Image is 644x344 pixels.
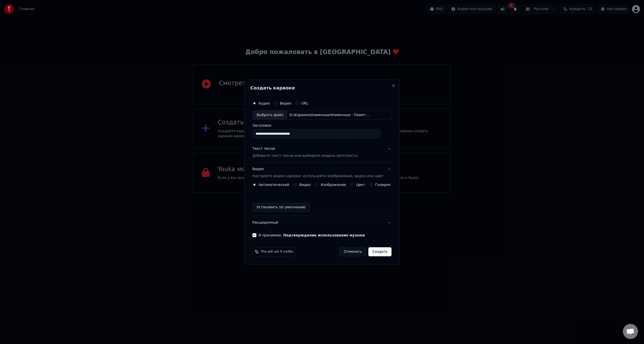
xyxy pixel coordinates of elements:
label: Галерея [375,183,391,186]
label: Видео [280,102,291,105]
label: URL [301,102,308,105]
button: Установить по умолчанию [252,203,310,212]
p: Добавьте текст песни или выберите модель автотекста [252,154,357,159]
label: Изображение [321,183,346,186]
div: Выбрать файл [253,111,287,120]
button: Создать [368,247,391,256]
button: ВидеоНастройте видео караоке: используйте изображение, видео или цвет [252,163,391,183]
label: Автоматический [258,183,289,186]
label: Цвет [356,183,365,186]
span: This will use 9 credits [261,250,293,254]
div: D:\Караоке\Каменные\Каменные - Памяти музыканта.mp3 [287,113,373,118]
div: Текст песни [252,146,275,152]
p: Настройте видео караоке: используйте изображение, видео или цвет [252,174,383,179]
label: Видео [299,183,311,186]
h2: Создать караоке [250,86,393,90]
button: Расширенный [252,216,391,229]
label: Аудио [258,102,270,105]
button: Текст песниДобавьте текст песни или выберите модель автотекста [252,142,391,163]
label: Я принимаю [258,233,365,237]
div: ВидеоНастройте видео караоке: используйте изображение, видео или цвет [252,183,391,216]
label: Заголовок [252,124,391,127]
button: Отменить [339,247,366,256]
div: Видео [252,167,383,179]
button: Я принимаю [283,233,365,237]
